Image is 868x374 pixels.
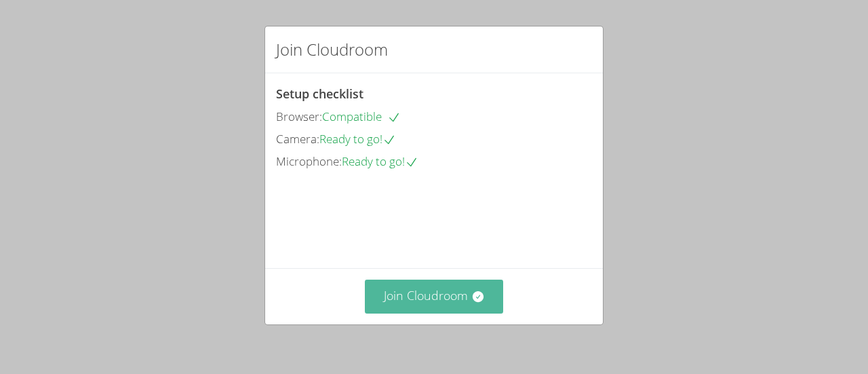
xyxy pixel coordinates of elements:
[276,153,342,169] span: Microphone:
[276,86,363,102] span: Setup checklist
[322,109,401,124] span: Compatible
[276,131,319,147] span: Camera:
[276,109,322,124] span: Browser:
[319,131,396,147] span: Ready to go!
[365,280,504,313] button: Join Cloudroom
[276,37,388,62] h2: Join Cloudroom
[342,153,418,169] span: Ready to go!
